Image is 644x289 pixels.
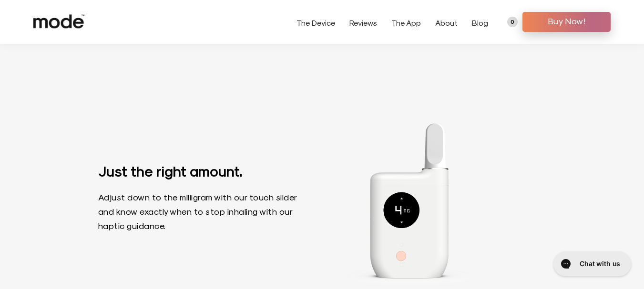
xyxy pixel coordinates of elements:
a: Blog [472,18,488,27]
a: Buy Now! [522,12,611,32]
a: The Device [296,18,335,27]
span: Buy Now! [530,14,603,28]
p: Adjust down to the milligram with our touch slider and know exactly when to stop inhaling with ou... [98,190,298,233]
h3: Just the right amount. [98,164,298,178]
a: 0 [507,17,518,27]
a: The App [391,18,421,27]
a: About [435,18,458,27]
a: Reviews [349,18,377,27]
iframe: Gorgias live chat messenger [549,248,634,279]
